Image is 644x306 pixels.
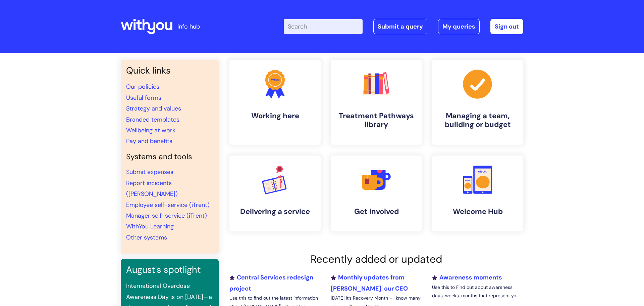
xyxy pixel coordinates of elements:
[432,156,523,231] a: Welcome Hub
[284,19,363,34] input: Search
[126,83,159,91] a: Our policies
[126,222,174,230] a: WithYou Learning
[235,207,315,216] h4: Delivering a service
[126,212,207,220] a: Manager self-service (iTrent)
[126,65,213,76] h3: Quick links
[126,126,175,134] a: Wellbeing at work
[331,156,422,231] a: Get involved
[331,60,422,145] a: Treatment Pathways library
[126,116,179,124] a: Branded templates
[126,179,178,198] a: Report incidents ([PERSON_NAME])
[437,112,518,129] h4: Managing a team, building or budget
[126,264,213,275] h3: August's spotlight
[177,21,200,32] p: info hub
[126,104,181,113] a: Strategy and values
[284,19,523,34] div: | -
[438,19,480,34] a: My queries
[432,60,523,145] a: Managing a team, building or budget
[373,19,427,34] a: Submit a query
[235,112,315,120] h4: Working here
[229,156,321,231] a: Delivering a service
[229,273,313,292] a: Central Services redesign project
[126,137,172,145] a: Pay and benefits
[126,168,173,176] a: Submit expenses
[336,112,417,129] h4: Treatment Pathways library
[126,201,210,209] a: Employee self-service (iTrent)
[126,233,167,242] a: Other systems
[336,207,417,216] h4: Get involved
[490,19,523,34] a: Sign out
[432,273,502,281] a: Awareness moments
[126,94,161,102] a: Useful forms
[432,283,523,300] p: Use this to Find out about awareness days, weeks, months that represent yo...
[229,60,321,145] a: Working here
[331,273,408,292] a: Monthly updates from [PERSON_NAME], our CEO
[437,207,518,216] h4: Welcome Hub
[126,152,213,162] h4: Systems and tools
[229,253,523,265] h2: Recently added or updated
